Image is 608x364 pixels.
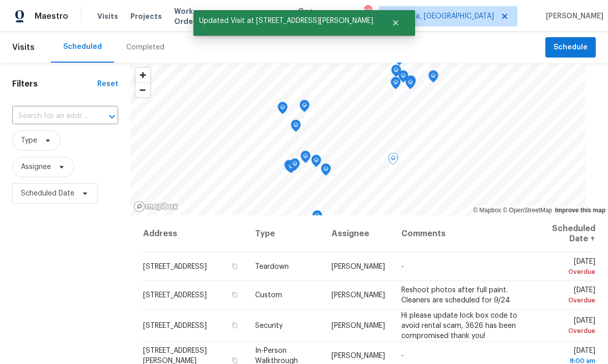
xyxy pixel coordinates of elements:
span: Reshoot photos after full paint. Cleaners are scheduled for 9/24 [401,287,510,304]
span: Assignee [21,162,51,172]
a: Improve this map [555,207,605,214]
div: Map marker [391,65,401,80]
span: [STREET_ADDRESS] [143,322,207,329]
th: Address [143,215,247,253]
span: Schedule [554,41,588,54]
button: Copy Address [230,320,239,329]
div: Overdue [538,267,595,277]
div: Map marker [299,100,310,116]
div: Completed [126,42,164,52]
div: Scheduled [63,42,102,52]
span: Security [255,322,283,329]
div: Map marker [312,210,322,226]
span: [DATE] [538,258,595,277]
span: [DATE] [538,317,595,335]
span: [PERSON_NAME] [331,263,385,270]
div: Reset [97,79,118,89]
button: Copy Address [230,262,239,271]
div: Map marker [405,77,416,93]
span: Updated Visit at [STREET_ADDRESS][PERSON_NAME] [194,10,379,32]
button: Schedule [545,37,596,58]
input: Search for an address... [12,108,90,124]
span: Zoom out [135,83,150,97]
span: Hi please update lock box code to avoid rental scam, 3626 has been compromised thank you! [401,312,517,339]
div: Map marker [428,70,438,86]
div: Map marker [284,160,294,176]
span: - [401,352,404,359]
span: Type [21,135,37,146]
span: Custom [255,292,282,299]
span: [STREET_ADDRESS] [143,292,207,299]
button: Open [105,109,119,124]
canvas: Map [130,63,586,215]
div: Map marker [388,153,398,169]
div: Map marker [300,151,311,166]
button: Copy Address [230,290,239,299]
div: Map marker [286,161,296,177]
span: Teardown [255,263,289,270]
span: Scheduled Date [21,188,74,199]
th: Scheduled Date ↑ [530,215,596,253]
span: [STREET_ADDRESS] [143,263,207,270]
button: Close [379,13,412,33]
a: Mapbox [473,207,501,214]
span: Visits [97,11,118,21]
button: Zoom out [135,82,150,97]
span: [PERSON_NAME] [331,352,385,359]
a: OpenStreetMap [503,207,552,214]
span: [PERSON_NAME] [331,292,385,299]
div: Map marker [321,163,331,179]
div: Map marker [278,102,288,118]
span: - [401,263,404,270]
span: Maestro [35,11,68,21]
div: Map marker [406,75,416,91]
div: Map marker [290,158,300,174]
th: Type [247,215,323,253]
span: [PERSON_NAME] [331,322,385,329]
div: Overdue [538,325,595,335]
span: [PERSON_NAME] [542,11,603,21]
span: [DATE] [538,287,595,305]
div: Overdue [538,295,595,305]
div: Map marker [391,77,401,93]
h1: Filters [12,79,97,89]
th: Comments [393,215,529,253]
span: Work Orders [174,6,200,26]
div: Map marker [311,155,321,171]
span: Visits [12,36,35,59]
span: Projects [130,11,162,21]
div: Map marker [398,70,408,86]
button: Zoom in [135,68,150,82]
span: Geo Assignments [298,6,347,26]
div: 23 [364,6,371,16]
th: Assignee [323,215,393,253]
div: Map marker [291,120,301,135]
span: Columbia, [GEOGRAPHIC_DATA] [388,11,494,21]
a: Mapbox homepage [133,201,178,212]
